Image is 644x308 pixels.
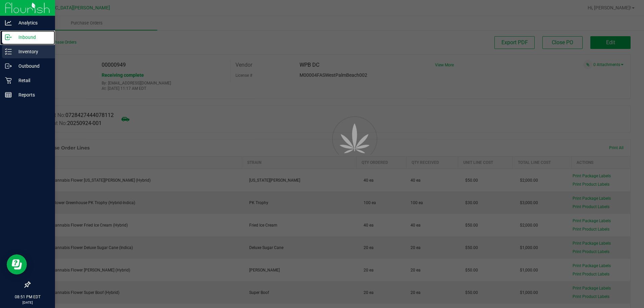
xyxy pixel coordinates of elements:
p: [DATE] [3,300,52,305]
p: Outbound [12,62,52,70]
p: Retail [12,76,52,84]
iframe: Resource center [7,254,27,274]
inline-svg: Analytics [5,19,12,26]
inline-svg: Reports [5,91,12,98]
p: Analytics [12,19,52,27]
p: Inbound [12,33,52,41]
p: 08:51 PM EDT [3,294,52,300]
inline-svg: Inventory [5,48,12,55]
p: Inventory [12,48,52,56]
p: Reports [12,91,52,99]
inline-svg: Outbound [5,63,12,69]
inline-svg: Retail [5,77,12,84]
inline-svg: Inbound [5,34,12,41]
